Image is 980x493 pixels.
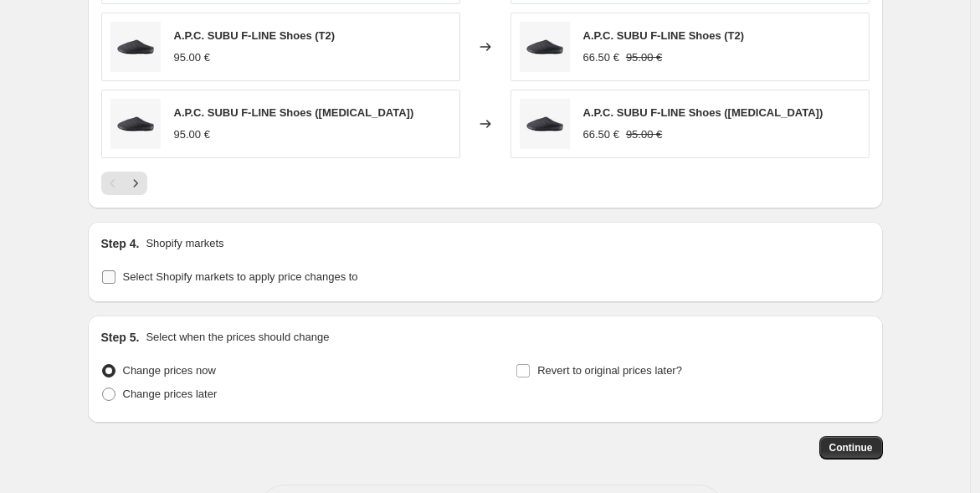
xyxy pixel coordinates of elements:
[174,106,414,119] span: A.P.C. SUBU F-LINE Shoes ([MEDICAL_DATA])
[626,126,662,143] strike: 95.00 €
[174,49,210,66] div: 95.00 €
[123,270,358,283] span: Select Shopify markets to apply price changes to
[101,235,140,252] h2: Step 4.
[146,329,329,346] p: Select when the prices should change
[583,126,619,143] div: 66.50 €
[583,29,745,42] span: A.P.C. SUBU F-LINE Shoes (T2)
[110,22,161,72] img: PAAGD-M53323IAK_00_80x.jpg
[124,172,147,195] button: Next
[123,364,216,377] span: Change prices now
[123,388,218,400] span: Change prices later
[520,99,570,149] img: PAAGD-M53323IAK_00_80x.jpg
[101,329,140,346] h2: Step 5.
[110,99,161,149] img: PAAGD-M53323IAK_00_80x.jpg
[520,22,570,72] img: PAAGD-M53323IAK_00_80x.jpg
[626,49,662,66] strike: 95.00 €
[829,441,873,454] span: Continue
[174,29,336,42] span: A.P.C. SUBU F-LINE Shoes (T2)
[819,436,883,460] button: Continue
[537,364,682,377] span: Revert to original prices later?
[583,49,619,66] div: 66.50 €
[174,126,210,143] div: 95.00 €
[583,106,824,119] span: A.P.C. SUBU F-LINE Shoes ([MEDICAL_DATA])
[146,235,223,252] p: Shopify markets
[101,172,147,195] nav: Pagination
